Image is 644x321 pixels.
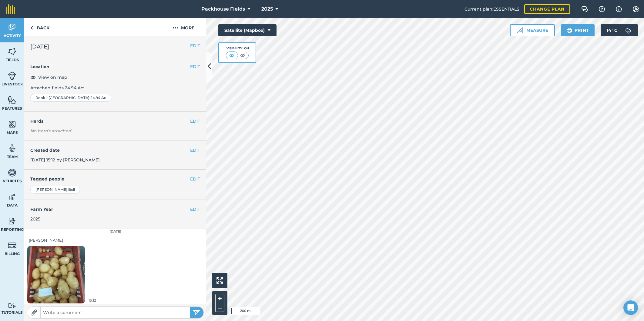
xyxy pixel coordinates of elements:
[89,297,96,303] span: 15:12
[607,24,617,36] span: 14 ° C
[566,27,572,34] img: svg+xml;base64,PHN2ZyB4bWxucz0iaHR0cDovL3d3dy53My5vcmcvMjAwMC9zdmciIHdpZHRoPSIxOSIgaGVpZ2h0PSIyNC...
[190,206,200,213] button: EDIT
[8,241,16,250] img: svg+xml;base64,PD94bWwgdmVyc2lvbj0iMS4wIiBlbmNvZGluZz0idXRmLTgiPz4KPCEtLSBHZW5lcmF0b3I6IEFkb2JlIE...
[226,46,249,51] div: Visibility: On
[190,63,200,70] button: EDIT
[190,176,200,182] button: EDIT
[215,303,224,312] button: –
[30,176,200,182] h4: Tagged people
[561,24,595,36] button: Print
[8,120,16,129] img: svg+xml;base64,PHN2ZyB4bWxucz0iaHR0cDovL3d3dy53My5vcmcvMjAwMC9zdmciIHdpZHRoPSI1NiIgaGVpZ2h0PSI2MC...
[8,71,16,80] img: svg+xml;base64,PD94bWwgdmVyc2lvbj0iMS4wIiBlbmNvZGluZz0idXRmLTgiPz4KPCEtLSBHZW5lcmF0b3I6IEFkb2JlIE...
[524,4,570,14] a: Change plan
[8,23,16,32] img: svg+xml;base64,PD94bWwgdmVyc2lvbj0iMS4wIiBlbmNvZGluZz0idXRmLTgiPz4KPCEtLSBHZW5lcmF0b3I6IEFkb2JlIE...
[30,118,206,124] h4: Herds
[201,5,245,13] span: Packhouse Fields
[8,168,16,177] img: svg+xml;base64,PD94bWwgdmVyc2lvbj0iMS4wIiBlbmNvZGluZz0idXRmLTgiPz4KPCEtLSBHZW5lcmF0b3I6IEFkb2JlIE...
[8,217,16,226] img: svg+xml;base64,PD94bWwgdmVyc2lvbj0iMS4wIiBlbmNvZGluZz0idXRmLTgiPz4KPCEtLSBHZW5lcmF0b3I6IEFkb2JlIE...
[228,52,236,58] img: svg+xml;base64,PHN2ZyB4bWxucz0iaHR0cDovL3d3dy53My5vcmcvMjAwMC9zdmciIHdpZHRoPSI1MCIgaGVpZ2h0PSI0MC...
[193,309,200,316] img: svg+xml;base64,PHN2ZyB4bWxucz0iaHR0cDovL3d3dy53My5vcmcvMjAwMC9zdmciIHdpZHRoPSIyNSIgaGVpZ2h0PSIyNC...
[216,277,223,284] img: Four arrows, one pointing top left, one top right, one bottom right and the last bottom left
[41,308,190,317] input: Write a comment
[30,74,36,81] img: svg+xml;base64,PHN2ZyB4bWxucz0iaHR0cDovL3d3dy53My5vcmcvMjAwMC9zdmciIHdpZHRoPSIxOCIgaGVpZ2h0PSIyNC...
[30,42,200,51] h2: [DATE]
[30,147,200,154] h4: Created date
[8,47,16,56] img: svg+xml;base64,PHN2ZyB4bWxucz0iaHR0cDovL3d3dy53My5vcmcvMjAwMC9zdmciIHdpZHRoPSI1NiIgaGVpZ2h0PSI2MC...
[623,300,638,315] div: Open Intercom Messenger
[30,206,200,213] h4: Farm Year
[616,5,622,13] img: svg+xml;base64,PHN2ZyB4bWxucz0iaHR0cDovL3d3dy53My5vcmcvMjAwMC9zdmciIHdpZHRoPSIxNyIgaGVpZ2h0PSIxNy...
[30,24,33,31] img: svg+xml;base64,PHN2ZyB4bWxucz0iaHR0cDovL3d3dy53My5vcmcvMjAwMC9zdmciIHdpZHRoPSI5IiBoZWlnaHQ9IjI0Ii...
[24,229,206,234] div: [DATE]
[261,5,273,13] span: 2025
[6,4,15,14] img: fieldmargin Logo
[30,216,200,222] div: 2025
[30,127,206,134] em: No herds attached
[632,6,639,12] img: A cog icon
[215,294,224,303] button: +
[30,74,67,81] button: View on map
[161,18,206,36] button: More
[190,147,200,154] button: EDIT
[465,6,519,12] span: Current plan : ESSENTIALS
[30,63,200,70] h4: Location
[598,6,605,12] img: A question mark icon
[24,18,55,36] a: Back
[8,303,16,309] img: svg+xml;base64,PD94bWwgdmVyc2lvbj0iMS4wIiBlbmNvZGluZz0idXRmLTgiPz4KPCEtLSBHZW5lcmF0b3I6IEFkb2JlIE...
[190,42,200,49] button: EDIT
[24,141,206,170] div: [DATE] 15:12 by [PERSON_NAME]
[31,309,37,316] img: Paperclip icon
[89,95,106,100] span: : 24.94 Ac
[8,192,16,201] img: svg+xml;base64,PD94bWwgdmVyc2lvbj0iMS4wIiBlbmNvZGluZz0idXRmLTgiPz4KPCEtLSBHZW5lcmF0b3I6IEFkb2JlIE...
[190,118,200,124] button: EDIT
[173,24,179,31] img: svg+xml;base64,PHN2ZyB4bWxucz0iaHR0cDovL3d3dy53My5vcmcvMjAwMC9zdmciIHdpZHRoPSIyMCIgaGVpZ2h0PSIyNC...
[30,84,200,91] p: Attached fields 24.94 Ac :
[517,27,523,33] img: Ruler icon
[622,24,634,36] img: svg+xml;base64,PD94bWwgdmVyc2lvbj0iMS4wIiBlbmNvZGluZz0idXRmLTgiPz4KPCEtLSBHZW5lcmF0b3I6IEFkb2JlIE...
[601,24,638,36] button: 14 °C
[38,74,67,81] span: View on map
[27,236,85,313] img: Loading spinner
[35,95,89,100] span: Rook - [GEOGRAPHIC_DATA]
[510,24,555,36] button: Measure
[29,237,202,243] div: [PERSON_NAME]
[8,95,16,104] img: svg+xml;base64,PHN2ZyB4bWxucz0iaHR0cDovL3d3dy53My5vcmcvMjAwMC9zdmciIHdpZHRoPSI1NiIgaGVpZ2h0PSI2MC...
[239,52,247,58] img: svg+xml;base64,PHN2ZyB4bWxucz0iaHR0cDovL3d3dy53My5vcmcvMjAwMC9zdmciIHdpZHRoPSI1MCIgaGVpZ2h0PSI0MC...
[30,186,80,194] div: [PERSON_NAME] Bell
[581,6,589,12] img: Two speech bubbles overlapping with the left bubble in the forefront
[8,144,16,153] img: svg+xml;base64,PD94bWwgdmVyc2lvbj0iMS4wIiBlbmNvZGluZz0idXRmLTgiPz4KPCEtLSBHZW5lcmF0b3I6IEFkb2JlIE...
[218,24,277,36] button: Satellite (Mapbox)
